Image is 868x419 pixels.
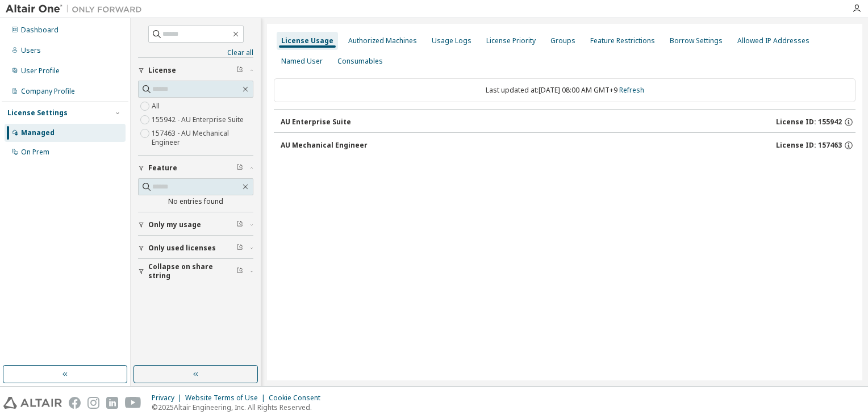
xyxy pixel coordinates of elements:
div: Last updated at: [DATE] 08:00 AM GMT+9 [274,78,856,102]
div: Authorized Machines [348,36,417,45]
span: License ID: 157463 [776,141,842,150]
div: AU Enterprise Suite [281,118,351,127]
img: linkedin.svg [106,397,118,409]
div: License Priority [486,36,536,45]
div: On Prem [21,148,49,157]
div: Borrow Settings [670,36,723,45]
div: Users [21,46,41,55]
button: AU Mechanical EngineerLicense ID: 157463 [281,133,856,158]
button: Collapse on share string [138,259,253,284]
button: License [138,58,253,83]
div: License Settings [7,108,68,118]
span: Clear filter [236,220,243,229]
a: Refresh [619,85,644,95]
div: Groups [550,36,575,45]
label: All [152,99,162,113]
span: Collapse on share string [148,262,236,280]
button: Only my usage [138,212,253,237]
img: facebook.svg [69,397,81,409]
span: Only my usage [148,220,201,229]
span: Clear filter [236,267,243,276]
div: Privacy [152,393,185,403]
span: License [148,66,176,75]
div: Managed [21,128,55,137]
span: Feature [148,164,177,173]
span: Clear filter [236,244,243,253]
div: Consumables [337,57,383,66]
div: License Usage [281,36,333,45]
div: Cookie Consent [269,393,327,403]
div: AU Mechanical Engineer [281,141,368,150]
div: Website Terms of Use [185,393,269,403]
button: Feature [138,156,253,181]
div: No entries found [138,197,253,206]
span: Clear filter [236,66,243,75]
div: Dashboard [21,26,59,35]
button: Only used licenses [138,236,253,261]
img: instagram.svg [87,397,99,409]
span: License ID: 155942 [776,118,842,127]
div: User Profile [21,66,60,76]
label: 155942 - AU Enterprise Suite [152,113,246,127]
img: Altair One [6,3,148,15]
div: Company Profile [21,87,75,96]
button: AU Enterprise SuiteLicense ID: 155942 [281,110,856,135]
div: Allowed IP Addresses [737,36,809,45]
span: Only used licenses [148,244,216,253]
label: 157463 - AU Mechanical Engineer [152,127,253,149]
img: youtube.svg [125,397,141,409]
p: © 2025 Altair Engineering, Inc. All Rights Reserved. [152,403,327,412]
div: Named User [281,57,323,66]
span: Clear filter [236,164,243,173]
div: Usage Logs [432,36,471,45]
a: Clear all [138,48,253,57]
div: Feature Restrictions [590,36,655,45]
img: altair_logo.svg [3,397,62,409]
